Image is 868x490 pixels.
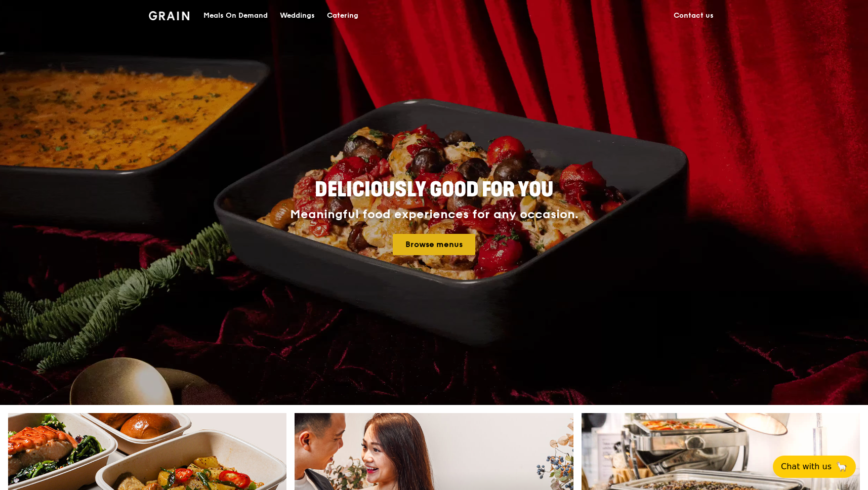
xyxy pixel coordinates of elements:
[149,11,190,20] img: Grain
[321,1,364,31] a: Catering
[668,1,720,31] a: Contact us
[252,208,616,222] div: Meaningful food experiences for any occasion.
[836,461,848,473] span: 🦙
[315,178,553,202] span: Deliciously good for you
[773,456,856,478] button: Chat with us🦙
[393,234,475,255] a: Browse menus
[274,1,321,31] a: Weddings
[203,1,268,31] div: Meals On Demand
[781,461,832,473] span: Chat with us
[280,1,315,31] div: Weddings
[327,1,358,31] div: Catering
